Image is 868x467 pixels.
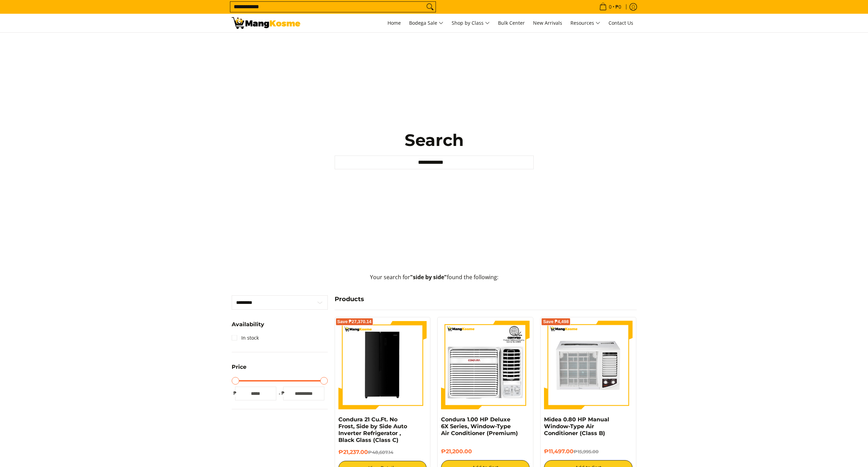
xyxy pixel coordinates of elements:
span: Availability [232,322,264,327]
h6: ₱21,200.00 [441,448,530,455]
span: ₱ [232,390,239,397]
span: Resources [570,19,600,27]
a: Bodega Sale [406,14,447,32]
span: New Arrivals [533,20,562,26]
summary: Open [232,322,264,332]
strong: "side by side" [410,273,447,281]
nav: Main Menu [307,14,637,32]
span: • [597,3,623,11]
a: Shop by Class [448,14,493,32]
span: Contact Us [609,20,633,26]
a: Condura 21 Cu.Ft. No Frost, Side by Side Auto Inverter Refrigerator , Black Glass (Class C) [338,416,407,443]
h6: ₱11,497.00 [544,448,633,455]
a: Home [384,14,404,32]
h1: Search [335,130,534,150]
a: Midea 0.80 HP Manual Window-Type Air Conditioner (Class B) [544,416,609,436]
a: Condura 1.00 HP Deluxe 6X Series, Window-Type Air Conditioner (Premium) [441,416,518,436]
a: Bulk Center [495,14,528,32]
h4: Products [335,295,637,303]
img: Condura 1.00 HP Deluxe 6X Series, Window-Type Air Conditioner (Premium) [441,321,530,409]
span: Price [232,364,246,370]
span: Bodega Sale [409,19,443,27]
span: Home [387,20,401,26]
span: ₱0 [614,4,622,9]
a: Contact Us [605,14,637,32]
span: 0 [608,4,613,9]
p: Your search for found the following: [232,273,637,288]
span: Bulk Center [498,20,525,26]
img: Midea 0.80 HP Manual Window-Type Air Conditioner (Class B) [544,321,633,409]
img: Search: 12 results found for &quot;side by side&quot; | Mang Kosme [232,17,300,29]
span: ₱ [280,390,287,397]
img: Condura 21 Cu.Ft. No Frost, Side by Side Auto Inverter Refrigerator , Black Glass (Class C) [338,321,427,409]
span: Save ₱4,498 [543,320,569,324]
del: ₱15,995.00 [574,449,599,454]
a: Resources [567,14,604,32]
span: Save ₱27,370.14 [337,320,372,324]
h6: ₱21,237.00 [338,449,427,456]
del: ₱48,607.14 [368,449,393,455]
button: Search [425,2,436,12]
summary: Open [232,364,246,375]
span: Shop by Class [452,19,490,27]
a: In stock [232,332,259,343]
a: New Arrivals [530,14,566,32]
